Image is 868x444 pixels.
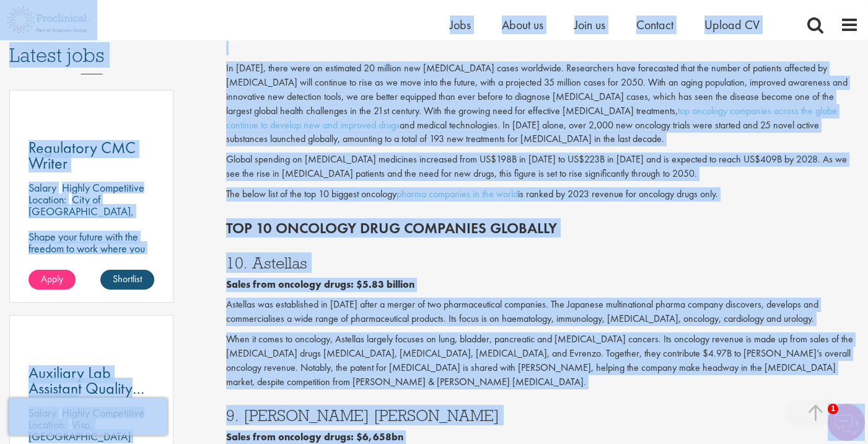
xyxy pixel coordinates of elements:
[226,61,859,146] p: In [DATE], there were an estimated 20 million new [MEDICAL_DATA] cases worldwide. Researchers hav...
[226,104,837,131] a: top oncology companies across the globe continue to develop new and improved drugs
[28,180,56,195] span: Salary
[226,430,403,443] b: Sales from oncology drugs: $6,658bn
[28,362,144,414] span: Auxiliary Lab Assistant Quality Control
[9,398,167,435] iframe: reCAPTCHA
[41,272,63,285] span: Apply
[28,192,66,206] span: Location:
[28,192,134,230] p: City of [GEOGRAPHIC_DATA], [GEOGRAPHIC_DATA]
[450,17,471,33] a: Jobs
[28,270,76,290] a: Apply
[704,17,760,33] a: Upload CV
[574,17,605,33] a: Join us
[502,17,543,33] a: About us
[226,407,859,424] h3: 9. [PERSON_NAME] [PERSON_NAME]
[226,298,859,326] p: Astellas was established in [DATE] after a merger of two pharmaceutical companies. The Japanese m...
[226,220,859,236] h2: Top 10 Oncology drug companies globally
[226,187,859,202] p: The below list of the top 10 biggest oncology is ranked by 2023 revenue for oncology drugs only.
[100,270,154,290] a: Shortlist
[62,180,144,195] p: Highly Competitive
[9,14,173,74] h3: Latest jobs
[28,365,154,396] a: Auxiliary Lab Assistant Quality Control
[226,278,414,291] b: Sales from oncology drugs: $5.83 billion
[28,137,136,174] span: Regulatory CMC Writer
[828,404,838,414] span: 1
[828,404,865,441] img: Chatbot
[397,187,518,200] a: pharma companies in the world
[28,231,154,290] p: Shape your future with the freedom to work where you thrive! Join our client in this fully remote...
[226,255,859,271] h3: 10. Astellas
[226,153,859,181] p: Global spending on [MEDICAL_DATA] medicines increased from US$198B in [DATE] to US$223B in [DATE]...
[636,17,673,33] a: Contact
[226,332,859,389] p: When it comes to oncology, Astellas largely focuses on lung, bladder, pancreatic and [MEDICAL_DAT...
[28,140,154,171] a: Regulatory CMC Writer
